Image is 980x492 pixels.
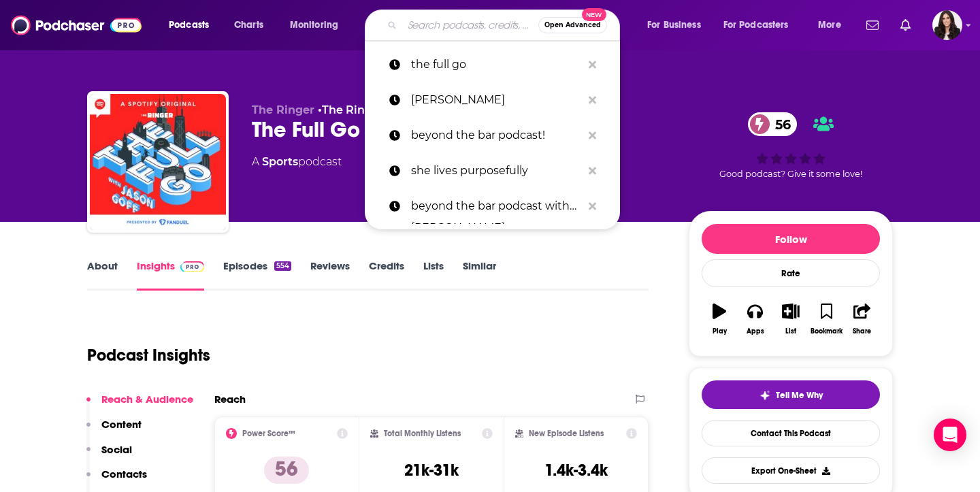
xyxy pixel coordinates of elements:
button: Follow [702,224,880,254]
p: Social [101,443,132,456]
span: • [318,103,384,116]
p: Contacts [101,468,147,480]
h1: Podcast Insights [87,345,210,365]
div: Apps [747,327,764,335]
button: open menu [638,14,718,36]
a: Reviews [310,259,350,291]
img: The Full Go with Jason Goff [90,94,226,230]
span: Open Advanced [544,22,601,29]
p: beyond the bar podcast! [411,118,582,153]
a: 56 [748,112,798,136]
button: Reach & Audience [86,393,193,418]
a: [PERSON_NAME] [365,82,620,118]
p: beyond the bar podcast with denise tova [411,188,582,224]
span: The Ringer [252,103,314,116]
span: 56 [762,112,798,136]
span: More [818,16,841,35]
span: Podcasts [169,16,209,35]
span: Good podcast? Give it some love! [719,169,862,179]
button: Export One-Sheet [702,457,880,484]
button: Social [86,443,132,468]
span: Monitoring [290,16,338,35]
a: beyond the bar podcast! [365,118,620,153]
a: The Ringer [322,103,384,116]
a: beyond the bar podcast with [PERSON_NAME] [PERSON_NAME] [365,188,620,224]
div: List [785,327,796,335]
a: Credits [369,259,404,291]
h2: Power Score™ [242,429,295,438]
a: Sports [262,155,298,168]
span: New [582,8,606,21]
h2: New Episode Listens [529,429,604,438]
p: Reach & Audience [101,393,193,406]
button: open menu [715,14,808,36]
span: Charts [234,16,263,35]
button: Show profile menu [932,10,962,40]
button: Apps [737,295,772,344]
span: For Business [647,16,701,35]
p: 56 [264,457,309,484]
h2: Reach [214,393,246,406]
a: Episodes554 [223,259,291,291]
a: she lives purposefully [365,153,620,188]
div: Play [713,327,727,335]
h3: 1.4k-3.4k [544,460,608,480]
button: Play [702,295,737,344]
img: Podchaser Pro [180,261,204,272]
a: About [87,259,118,291]
a: InsightsPodchaser Pro [137,259,204,291]
div: Share [853,327,871,335]
span: Logged in as RebeccaShapiro [932,10,962,40]
h3: 21k-31k [404,460,459,480]
p: she lives purposefully [411,153,582,188]
button: tell me why sparkleTell Me Why [702,380,880,409]
a: Contact This Podcast [702,420,880,446]
span: For Podcasters [723,16,789,35]
div: Bookmark [811,327,843,335]
button: open menu [159,14,227,36]
button: open menu [808,14,858,36]
a: Similar [463,259,496,291]
input: Search podcasts, credits, & more... [402,14,538,36]
img: tell me why sparkle [759,390,770,401]
div: Open Intercom Messenger [934,419,966,451]
a: Show notifications dropdown [895,14,916,37]
span: Tell Me Why [776,390,823,401]
p: Content [101,418,142,431]
p: mel robbins [411,82,582,118]
a: Lists [423,259,444,291]
div: 554 [274,261,291,271]
div: Rate [702,259,880,287]
button: List [773,295,808,344]
div: 56Good podcast? Give it some love! [689,103,893,188]
div: Search podcasts, credits, & more... [378,10,633,41]
a: Charts [225,14,272,36]
a: Show notifications dropdown [861,14,884,37]
button: Open AdvancedNew [538,17,607,33]
p: the full go [411,47,582,82]
button: Bookmark [808,295,844,344]
button: open menu [280,14,356,36]
img: User Profile [932,10,962,40]
button: Content [86,418,142,443]
a: the full go [365,47,620,82]
h2: Total Monthly Listens [384,429,461,438]
button: Share [845,295,880,344]
div: A podcast [252,154,342,170]
img: Podchaser - Follow, Share and Rate Podcasts [11,12,142,38]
